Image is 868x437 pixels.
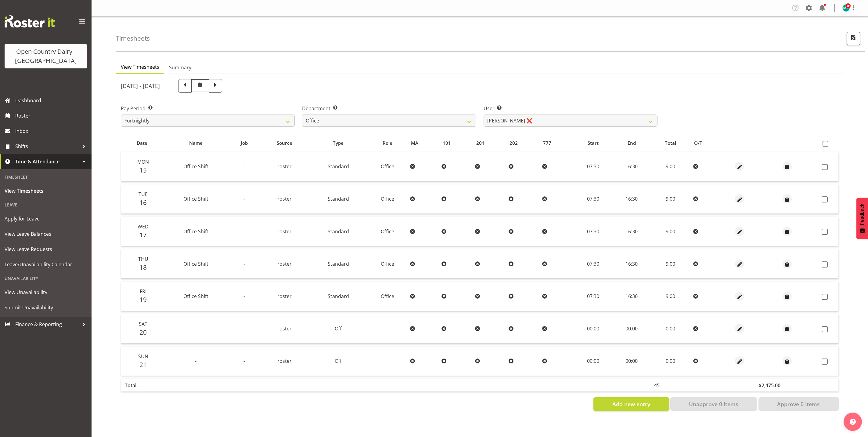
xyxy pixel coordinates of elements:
button: Add new entry [593,397,669,411]
span: View Unavailability [5,288,87,297]
div: Leave [2,198,90,211]
button: Unapprove 0 Items [670,397,757,411]
a: Apply for Leave [2,211,90,226]
td: 00:00 [573,314,613,344]
span: 21 [139,360,147,369]
h4: Timesheets [116,35,150,42]
td: Off [309,314,367,344]
span: Dashboard [15,96,88,105]
button: Feedback - Show survey [856,198,868,239]
span: View Timesheets [121,63,159,71]
span: roster [277,195,292,202]
span: - [243,163,245,170]
span: - [243,260,245,267]
span: Inbox [15,126,88,136]
span: Wed [138,223,149,230]
td: 16:30 [613,217,650,246]
span: Apply for Leave [5,214,87,223]
span: Office [381,195,394,202]
a: View Unavailability [2,285,90,300]
td: 00:00 [573,347,613,376]
span: 15 [139,166,147,174]
th: 45 [650,379,691,391]
span: 201 [476,140,484,147]
td: 9.00 [650,249,691,279]
h5: [DATE] - [DATE] [121,82,160,89]
span: Shifts [15,142,79,151]
span: Date [137,140,147,147]
span: roster [277,260,292,267]
td: 9.00 [650,152,691,181]
a: Leave/Unavailability Calendar [2,257,90,272]
img: Rosterit website logo [5,15,55,27]
div: Timesheet [2,171,90,183]
span: Name [189,140,203,147]
td: 16:30 [613,282,650,311]
td: 07:30 [573,152,613,181]
td: 07:30 [573,282,613,311]
a: View Leave Requests [2,242,90,257]
div: Unavailability [2,272,90,285]
button: Export CSV [847,32,860,45]
img: help-xxl-2.png [850,419,856,425]
span: Time & Attendance [15,157,79,166]
td: 16:30 [613,249,650,279]
td: Off [309,347,367,376]
span: 16 [139,198,147,207]
span: Office [381,163,394,170]
td: 07:30 [573,249,613,279]
span: Office Shift [183,195,208,202]
span: Total [665,140,676,147]
th: Total [121,379,163,391]
span: Sun [138,353,148,360]
span: - [243,228,245,235]
span: - [195,325,196,332]
td: 00:00 [613,314,650,344]
span: Fri [140,288,146,295]
td: Standard [309,249,367,279]
td: 00:00 [613,347,650,376]
span: 20 [139,328,147,337]
span: Start [588,140,599,147]
span: O/T [694,140,702,147]
span: Roster [15,111,88,120]
div: Open Country Dairy - [GEOGRAPHIC_DATA] [11,47,81,65]
span: Office [381,260,394,267]
td: 0.00 [650,347,691,376]
span: Summary [169,64,191,71]
span: Office Shift [183,260,208,267]
span: - [195,358,196,364]
span: Office [381,228,394,235]
span: View Leave Balances [5,229,87,239]
span: Sat [139,321,147,327]
span: 777 [543,140,551,147]
label: Pay Period [121,105,295,112]
span: Office Shift [183,163,208,170]
span: Feedback [859,204,865,225]
a: Submit Unavailability [2,300,90,315]
td: 07:30 [573,184,613,214]
span: Submit Unavailability [5,303,87,312]
span: Mon [137,158,149,165]
span: View Leave Requests [5,245,87,254]
td: Standard [309,282,367,311]
td: 16:30 [613,184,650,214]
span: Tue [139,191,148,198]
span: - [243,358,245,364]
a: View Leave Balances [2,226,90,242]
span: 17 [139,231,147,239]
span: roster [277,163,292,170]
span: 202 [510,140,518,147]
span: Unapprove 0 Items [689,400,738,408]
span: Job [241,140,248,147]
img: michael-campbell11468.jpg [842,4,850,12]
span: Approve 0 Items [777,400,820,408]
td: 9.00 [650,217,691,246]
span: Leave/Unavailability Calendar [5,260,87,269]
span: Source [277,140,292,147]
span: Type [333,140,344,147]
td: Standard [309,152,367,181]
span: roster [277,325,292,332]
span: Role [383,140,392,147]
span: End [628,140,636,147]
